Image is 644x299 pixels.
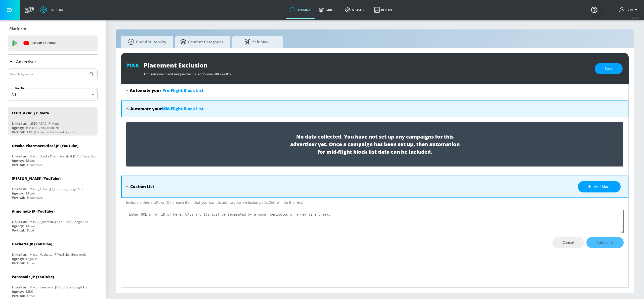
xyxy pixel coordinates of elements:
[625,8,633,12] span: login as: fumiya.nakamura@mbk-digital.co.jp
[12,285,27,289] div: Linked as:
[42,40,56,46] p: Youtube
[12,209,55,214] div: Ajinomoto JP (YouTube)
[130,184,154,189] div: Custom List
[121,84,628,96] div: Automate your Pre-Flight Block List
[8,88,98,101] div: A-Z
[8,140,98,168] div: Otsuka Pharmaceutical JP (YouTube)Linked as:Mitsui_Otsuka Pharmaceutical_JP_YouTube_GoogleAdsAgen...
[12,121,27,126] div: Linked as:
[12,191,24,195] div: Agency:
[130,106,203,112] div: Automate your
[27,261,35,265] div: Other
[121,198,628,207] div: Include either a URL or ID for each item that you want to add to your exclusion pack. Zefr will d...
[26,289,33,294] div: MBK
[26,224,35,228] div: Mitsui
[10,71,86,78] input: Search by name
[8,55,98,69] div: Advertiser
[126,36,166,48] span: Brand Suitability
[8,205,98,234] div: Ajinomoto JP (YouTube)Linked as:Mitsui_Ajinomoto_JP_YouTube_GoogleAdsAgency:MitsuiVertical:Food
[162,88,203,93] span: Pre-Flight Block List
[27,228,34,232] div: Food
[30,285,88,289] div: Mitsui_Panasonic_JP_YouTube_GoogleAds
[121,176,628,198] div: Custom ListAdd more
[619,7,639,13] button: 文哉
[12,154,27,158] div: Linked as:
[30,121,59,126] div: LEGO_APAC_JP_Meta
[130,88,203,93] div: Automate your
[30,187,83,191] div: Mitsui_Abbott_JP_YouTube_GoogleAds
[12,130,25,134] div: Vertical:
[287,133,463,156] span: No data collected. You have not set up any campaigns for this advertiser yet. Once a campaign has...
[14,86,25,90] label: Sort By
[12,242,52,246] div: Hachette JP (YouTube)
[144,69,590,76] div: Add, remove or edit unique channel and Video URLs or IDs
[12,187,27,191] div: Linked as:
[26,191,35,195] div: Mitsui
[12,224,24,228] div: Agency:
[8,172,98,201] div: [PERSON_NAME] (YouTube)Linked as:Mitsui_Abbott_JP_YouTube_GoogleAdsAgency:MitsuiVertical:Healthcare
[12,274,54,279] div: Panasonic JP (YouTube)
[341,1,370,19] a: measure
[12,289,24,294] div: Agency:
[16,59,36,64] p: Advertiser
[49,8,63,12] div: Atrium
[12,143,78,148] div: Otsuka Pharmaceutical JP (YouTube)
[30,220,88,224] div: Mitsui_Ajinomoto_JP_YouTube_GoogleAds
[578,181,621,192] button: Add more
[237,36,276,48] span: Zefr Max
[12,228,25,232] div: Vertical:
[632,17,639,19] span: v 4.24.0
[144,61,590,69] div: Placement Exclusion
[40,6,63,14] a: Atrium
[26,257,37,261] div: Legoliss
[9,26,26,31] p: Platform
[121,101,628,117] div: Automate yourMid-Flight Block List
[12,220,27,224] div: Linked as:
[30,154,106,158] div: Mitsui_Otsuka Pharmaceutical_JP_YouTube_GoogleAds
[26,158,35,163] div: Mitsui
[8,238,98,267] div: Hachette JP (YouTube)Linked as:Mitsui_Hachette_JP_YouTube_GoogleAdsAgency:LegolissVertical:Other
[180,36,223,48] span: Content Categories
[27,130,75,134] div: CPG (Consumer Packaged Goods)
[8,22,98,36] div: Platform
[12,257,24,261] div: Agency:
[8,36,98,51] div: DV360: Youtube
[12,261,25,265] div: Vertical:
[26,126,61,130] div: Publicis Global (PARENT)
[126,210,624,233] textarea: placement-exclusions-content
[370,1,397,19] a: Report
[12,176,61,181] div: [PERSON_NAME] (YouTube)
[12,111,49,115] div: LEGO_APAC_JP_Meta
[31,40,56,46] p: DV360:
[587,3,601,17] button: Open Resource Center
[12,158,24,163] div: Agency:
[27,195,43,200] div: Healthcare
[12,126,24,130] div: Agency:
[8,107,98,136] div: LEGO_APAC_JP_MetaLinked as:LEGO_APAC_JP_MetaAgency:Publicis Global (PARENT)Vertical:CPG (Consumer...
[552,237,584,248] button: Cancel
[12,294,25,298] div: Vertical:
[595,63,623,74] button: Save
[605,65,613,72] span: Save
[315,1,341,19] a: Target
[12,252,27,257] div: Linked as:
[12,163,25,167] div: Vertical:
[563,240,574,246] span: Cancel
[30,252,86,257] div: Mitsui_Hachette_JP_YouTube_GoogleAds
[162,106,203,112] span: Mid-Flight Block List
[12,195,25,200] div: Vertical:
[27,163,43,167] div: Healthcare
[27,294,35,298] div: Other
[588,184,611,190] span: Add more
[286,1,315,19] a: optimize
